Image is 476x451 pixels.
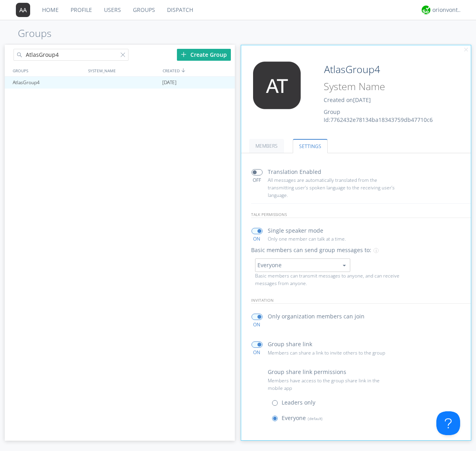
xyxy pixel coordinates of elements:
img: cancel.svg [463,47,469,53]
div: Create Group [177,49,231,61]
button: Everyone [255,258,350,272]
div: ON [248,321,266,328]
span: [DATE] [162,77,177,89]
iframe: Toggle Customer Support [436,411,460,435]
div: orionvontas+atlas+automation+org2 [432,6,462,14]
p: Members have access to the group share link in the mobile app [268,377,395,392]
span: (default) [306,416,322,421]
p: talk permissions [251,211,471,218]
a: AtlasGroup4[DATE] [5,77,235,89]
span: Created on [324,96,371,104]
div: ON [248,349,266,356]
p: Leaders only [282,398,315,407]
p: Group share link permissions [268,368,346,376]
input: System Name [321,79,449,94]
p: Translation Enabled [268,168,321,176]
img: 29d36aed6fa347d5a1537e7736e6aa13 [422,6,430,14]
p: Basic members can send group messages to: [251,246,371,254]
input: Search groups [13,49,129,61]
div: ON [248,235,266,242]
p: Single speaker mode [268,226,323,235]
div: CREATED [161,65,236,76]
div: SYSTEM_NAME [86,65,161,76]
div: GROUPS [11,65,84,76]
span: [DATE] [353,96,371,104]
a: MEMBERS [249,139,284,153]
p: Only one member can talk at a time. [268,235,395,243]
img: plus.svg [181,52,186,57]
img: 373638.png [247,62,307,109]
div: OFF [248,177,266,183]
p: Basic members can transmit messages to anyone, and can receive messages from anyone. [255,272,403,287]
p: Group share link [268,340,312,349]
p: invitation [251,297,471,304]
div: AtlasGroup4 [11,77,85,89]
img: 373638.png [16,3,30,17]
p: Only organization members can join [268,312,365,321]
p: Members can share a link to invite others to the group [268,349,395,357]
input: Group Name [321,62,449,77]
a: SETTINGS [293,139,328,153]
span: Group Id: 7762432e78134ba18343759db47710c6 [324,108,433,123]
p: All messages are automatically translated from the transmitting user’s spoken language to the rec... [268,176,395,199]
p: Everyone [282,414,322,422]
